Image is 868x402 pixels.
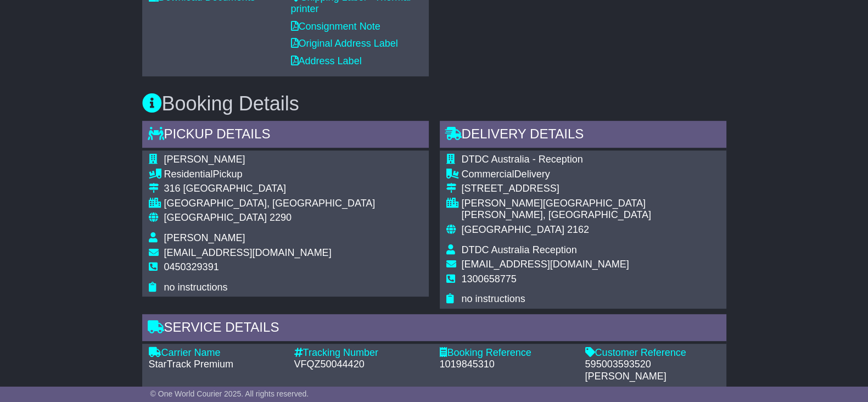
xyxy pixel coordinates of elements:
span: no instructions [164,282,228,293]
div: [STREET_ADDRESS] [462,183,720,195]
div: Customer Reference [585,347,720,359]
span: 2290 [270,212,292,223]
span: 2162 [567,224,589,235]
span: [PERSON_NAME] [164,154,245,165]
a: Original Address Label [291,38,398,49]
span: no instructions [462,293,525,304]
div: 1019845310 [440,359,574,371]
span: Commercial [462,169,514,180]
span: 0450329391 [164,261,219,272]
a: Address Label [291,55,362,66]
span: DTDC Australia Reception [462,244,577,255]
div: Delivery [462,169,720,181]
span: [GEOGRAPHIC_DATA] [462,224,564,235]
span: [GEOGRAPHIC_DATA] [164,212,267,223]
div: 316 [GEOGRAPHIC_DATA] [164,183,376,195]
div: Delivery Details [440,121,726,150]
span: [EMAIL_ADDRESS][DOMAIN_NAME] [164,247,332,258]
div: Tracking Number [294,347,429,359]
div: Pickup Details [142,121,429,150]
span: 1300658775 [462,273,517,284]
div: Service Details [142,314,726,344]
span: DTDC Australia - Reception [462,154,583,165]
div: [PERSON_NAME][GEOGRAPHIC_DATA][PERSON_NAME], [GEOGRAPHIC_DATA] [462,198,720,221]
span: Residential [164,169,213,180]
span: [PERSON_NAME] [164,232,245,243]
div: [GEOGRAPHIC_DATA], [GEOGRAPHIC_DATA] [164,198,376,210]
div: Booking Reference [440,347,574,359]
div: StarTrack Premium [149,359,283,371]
span: [EMAIL_ADDRESS][DOMAIN_NAME] [462,259,629,270]
h3: Booking Details [142,93,726,115]
a: Consignment Note [291,21,380,32]
span: © One World Courier 2025. All rights reserved. [150,389,309,398]
div: 595003593520 [PERSON_NAME] [585,359,720,382]
div: Pickup [164,169,376,181]
div: Carrier Name [149,347,283,359]
div: VFQZ50044420 [294,359,429,371]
